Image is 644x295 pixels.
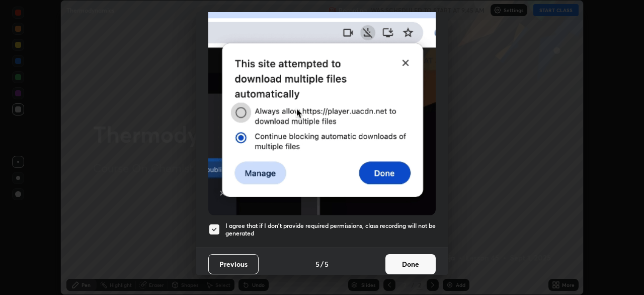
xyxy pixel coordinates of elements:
h4: 5 [325,259,329,269]
button: Previous [208,254,259,274]
button: Done [385,254,436,274]
h4: / [320,259,324,269]
h4: 5 [315,259,319,269]
h5: I agree that if I don't provide required permissions, class recording will not be generated [225,222,436,238]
